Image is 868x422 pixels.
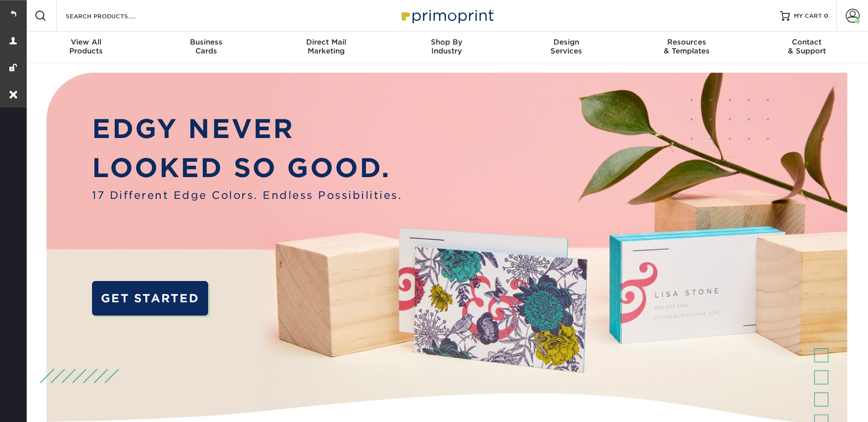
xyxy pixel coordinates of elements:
[627,38,747,47] span: Resources
[506,38,627,55] div: Services
[92,109,402,148] p: EDGY NEVER
[386,38,506,55] div: Industry
[92,148,402,188] p: LOOKED SO GOOD.
[26,38,146,47] span: View All
[506,32,627,63] a: DesignServices
[747,38,867,55] div: & Support
[65,10,161,22] input: SEARCH PRODUCTS.....
[26,38,146,55] div: Products
[627,38,747,55] div: & Templates
[397,5,496,26] img: Primoprint
[824,12,828,19] span: 0
[146,38,266,47] span: Business
[794,12,822,20] span: MY CART
[146,38,266,55] div: Cards
[266,38,386,55] div: Marketing
[146,32,266,63] a: BusinessCards
[92,281,208,315] a: GET STARTED
[506,38,627,47] span: Design
[266,32,386,63] a: Direct MailMarketing
[747,32,867,63] a: Contact& Support
[627,32,747,63] a: Resources& Templates
[386,32,506,63] a: Shop ByIndustry
[747,38,867,47] span: Contact
[92,188,402,203] span: 17 Different Edge Colors. Endless Possibilities.
[386,38,506,47] span: Shop By
[26,32,146,63] a: View AllProducts
[266,38,386,47] span: Direct Mail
